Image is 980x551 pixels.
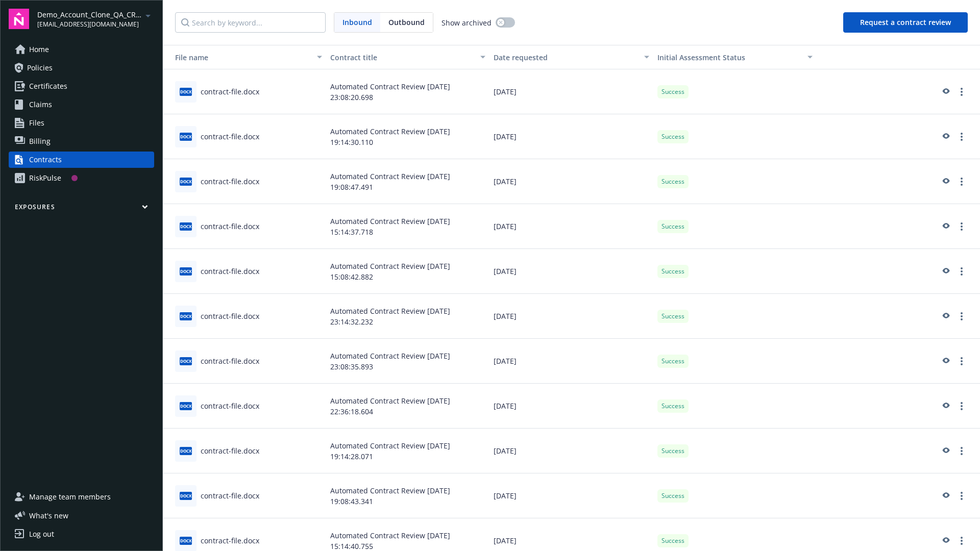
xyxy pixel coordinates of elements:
[326,339,489,384] div: Automated Contract Review [DATE] 23:08:35.893
[180,312,192,320] span: docx
[489,249,653,294] div: [DATE]
[939,445,951,457] a: preview
[201,131,259,142] div: contract-file.docx
[326,45,489,69] button: Contract title
[180,402,192,410] span: docx
[9,203,154,215] button: Exposures
[334,13,380,32] span: Inbound
[29,133,51,149] span: Billing
[201,400,259,411] div: contract-file.docx
[657,52,801,63] div: Toggle SortBy
[9,152,154,168] a: Contracts
[843,12,968,33] button: Request a contract review
[955,445,968,457] a: more
[661,357,684,366] span: Success
[180,222,192,230] span: docx
[955,490,968,502] a: more
[955,265,968,278] a: more
[342,17,372,28] span: Inbound
[380,13,433,32] span: Outbound
[167,52,311,63] div: File name
[201,311,259,321] div: contract-file.docx
[29,115,44,131] span: Files
[29,78,67,94] span: Certificates
[955,176,968,188] a: more
[201,356,259,366] div: contract-file.docx
[9,489,154,505] a: Manage team members
[388,17,425,28] span: Outbound
[494,52,638,63] div: Date requested
[326,294,489,339] div: Automated Contract Review [DATE] 23:14:32.232
[175,12,326,33] input: Search by keyword...
[326,204,489,249] div: Automated Contract Review [DATE] 15:14:37.718
[9,78,154,94] a: Certificates
[939,400,951,412] a: preview
[201,490,259,501] div: contract-file.docx
[489,429,653,473] div: [DATE]
[657,53,745,62] span: Initial Assessment Status
[661,132,684,141] span: Success
[939,86,951,98] a: preview
[939,265,951,278] a: preview
[27,60,53,76] span: Policies
[661,312,684,321] span: Success
[489,473,653,518] div: [DATE]
[326,473,489,518] div: Automated Contract Review [DATE] 19:08:43.341
[142,9,154,21] a: arrowDropDown
[9,133,154,149] a: Billing
[489,159,653,204] div: [DATE]
[9,41,154,58] a: Home
[955,535,968,547] a: more
[955,131,968,143] a: more
[661,446,684,456] span: Success
[201,221,259,232] div: contract-file.docx
[661,222,684,231] span: Success
[489,69,653,114] div: [DATE]
[442,17,492,28] span: Show archived
[939,220,951,233] a: preview
[489,384,653,429] div: [DATE]
[489,294,653,339] div: [DATE]
[661,536,684,545] span: Success
[167,52,311,63] div: Toggle SortBy
[661,177,684,186] span: Success
[9,170,154,186] a: RiskPulse
[180,133,192,140] span: docx
[326,69,489,114] div: Automated Contract Review [DATE] 23:08:20.698
[29,526,54,542] div: Log out
[939,310,951,322] a: preview
[9,9,29,29] img: navigator-logo.svg
[201,445,259,456] div: contract-file.docx
[37,20,142,29] span: [EMAIL_ADDRESS][DOMAIN_NAME]
[326,384,489,429] div: Automated Contract Review [DATE] 22:36:18.604
[939,490,951,502] a: preview
[939,176,951,188] a: preview
[326,114,489,159] div: Automated Contract Review [DATE] 19:14:30.110
[326,429,489,473] div: Automated Contract Review [DATE] 19:14:28.071
[955,310,968,322] a: more
[955,400,968,412] a: more
[9,510,85,521] button: What's new
[29,170,61,186] div: RiskPulse
[330,52,474,63] div: Contract title
[201,86,259,97] div: contract-file.docx
[955,220,968,233] a: more
[180,357,192,365] span: docx
[9,115,154,131] a: Files
[201,535,259,546] div: contract-file.docx
[37,9,142,20] span: Demo_Account_Clone_QA_CR_Tests_Prospect
[489,114,653,159] div: [DATE]
[180,447,192,455] span: docx
[201,266,259,277] div: contract-file.docx
[939,131,951,143] a: preview
[489,339,653,384] div: [DATE]
[489,204,653,249] div: [DATE]
[326,159,489,204] div: Automated Contract Review [DATE] 19:08:47.491
[29,489,111,505] span: Manage team members
[489,45,653,69] button: Date requested
[180,537,192,544] span: docx
[180,178,192,185] span: docx
[9,96,154,113] a: Claims
[180,492,192,499] span: docx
